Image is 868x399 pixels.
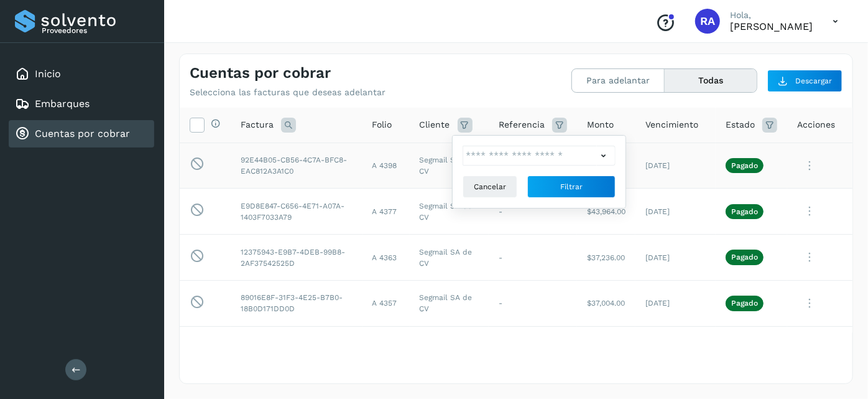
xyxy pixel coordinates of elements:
[572,69,665,92] button: Para adelantar
[577,189,635,235] td: $43,964.00
[577,280,635,326] td: $37,004.00
[635,326,716,372] td: [DATE]
[35,98,90,110] a: Embarques
[489,189,577,235] td: -
[795,75,832,87] span: Descargar
[362,280,410,326] td: A 4357
[231,235,362,281] td: 12375943-E9B7-4DEB-99B8-2AF37542525D
[797,118,835,131] span: Acciones
[231,280,362,326] td: 89016E8F-31F3-4E25-B7B0-18B0D171DD0D
[645,118,698,131] span: Vencimiento
[730,10,813,21] p: Hola,
[42,26,149,35] p: Proveedores
[372,118,392,131] span: Folio
[35,68,61,80] a: Inicio
[731,161,758,170] p: Pagado
[35,128,130,139] a: Cuentas por cobrar
[362,235,410,281] td: A 4363
[362,189,410,235] td: A 4377
[231,143,362,189] td: 92E44B05-CB56-4C7A-BFC8-EAC812A3A1C0
[190,64,331,82] h4: Cuentas por cobrar
[231,326,362,372] td: C03DD087-F130-4593-8DD9-793A284F7F21
[731,207,758,216] p: Pagado
[577,326,635,372] td: $38,396.00
[9,120,154,148] div: Cuentas por cobrar
[190,87,386,98] p: Selecciona las facturas que deseas adelantar
[726,118,755,131] span: Estado
[635,189,716,235] td: [DATE]
[730,21,813,32] p: ROGELIO ALVAREZ PALOMO
[635,235,716,281] td: [DATE]
[635,280,716,326] td: [DATE]
[635,143,716,189] td: [DATE]
[489,326,577,372] td: -
[231,189,362,235] td: E9D8E847-C656-4E71-A07A-1403F7033A79
[410,143,489,189] td: Segmail SA de CV
[731,253,758,261] p: Pagado
[410,280,489,326] td: Segmail SA de CV
[241,118,274,131] span: Factura
[410,189,489,235] td: Segmail SA de CV
[731,299,758,307] p: Pagado
[577,235,635,281] td: $37,236.00
[420,118,450,131] span: Cliente
[410,326,489,372] td: Segmail SA de CV
[362,326,410,372] td: A 4353
[9,60,154,88] div: Inicio
[9,90,154,118] div: Embarques
[665,69,757,92] button: Todas
[489,280,577,326] td: -
[587,118,614,131] span: Monto
[767,70,843,92] button: Descargar
[489,235,577,281] td: -
[362,143,410,189] td: A 4398
[410,235,489,281] td: Segmail SA de CV
[499,118,545,131] span: Referencia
